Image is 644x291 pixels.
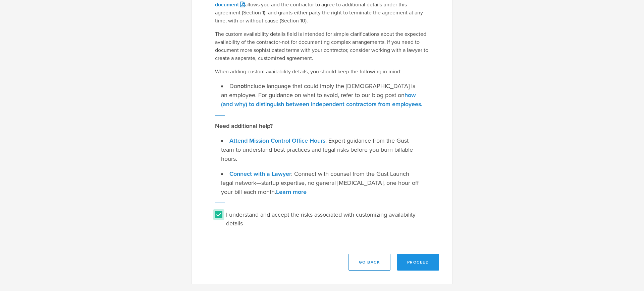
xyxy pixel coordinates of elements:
[215,30,429,62] p: The custom availability details field is intended for simple clarifications about the expected av...
[221,169,423,197] li: : Connect with counsel from the Gust Launch legal network—startup expertise, no general [MEDICAL_...
[610,239,644,271] iframe: To enrich screen reader interactions, please activate Accessibility in Grammarly extension settings
[221,82,423,109] li: Do include language that could imply the [DEMOGRAPHIC_DATA] is an employee. For guidance on what ...
[397,254,439,271] button: Proceed
[221,136,423,163] li: : Expert guidance from the Gust team to understand best practices and legal risks before you burn...
[229,170,291,177] a: Connect with a Lawyer
[276,188,307,196] a: Learn more
[610,239,644,271] div: Chat Widget
[215,122,429,130] h3: Need additional help?
[226,209,427,228] label: I understand and accept the risks associated with customizing availability details
[229,137,325,144] a: Attend Mission Control Office Hours
[348,254,390,271] button: Go Back
[237,82,246,90] strong: not
[215,68,429,76] p: When adding custom availability details, you should keep the following in mind:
